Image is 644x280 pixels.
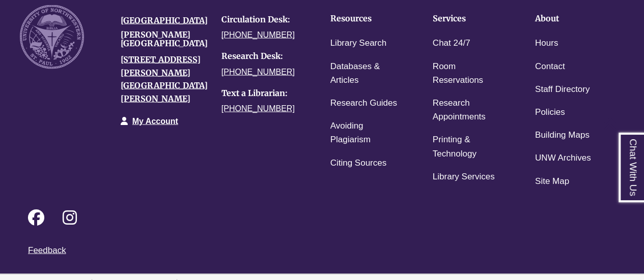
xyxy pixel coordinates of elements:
[433,96,503,125] a: Research Appointments
[330,36,386,51] a: Library Search
[330,14,401,23] h4: Resources
[535,151,591,166] a: UNW Archives
[433,14,503,23] h4: Services
[535,105,565,120] a: Policies
[221,52,307,61] h4: Research Desk:
[221,68,295,76] a: [PHONE_NUMBER]
[433,170,495,184] a: Library Services
[535,36,558,51] a: Hours
[20,5,84,69] img: UNW seal
[535,14,606,23] h4: About
[535,128,590,143] a: Building Maps
[330,156,386,171] a: Citing Sources
[132,117,178,126] a: My Account
[433,36,470,51] a: Chat 24/7
[535,59,565,74] a: Contact
[330,119,401,147] a: Avoiding Plagiarism
[535,82,590,97] a: Staff Directory
[433,59,503,88] a: Room Reservations
[121,54,208,104] a: [STREET_ADDRESS][PERSON_NAME][GEOGRAPHIC_DATA][PERSON_NAME]
[603,117,641,131] a: Back to Top
[330,59,401,88] a: Databases & Articles
[28,245,66,255] a: Feedback
[221,104,295,113] a: [PHONE_NUMBER]
[535,174,569,189] a: Site Map
[330,96,397,111] a: Research Guides
[28,209,44,226] i: Follow on Facebook
[221,89,307,98] h4: Text a Librarian:
[121,30,206,48] h4: [PERSON_NAME][GEOGRAPHIC_DATA]
[121,15,208,25] a: [GEOGRAPHIC_DATA]
[63,209,77,226] i: Follow on Instagram
[221,15,307,24] h4: Circulation Desk:
[221,30,295,39] a: [PHONE_NUMBER]
[433,133,503,161] a: Printing & Technology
